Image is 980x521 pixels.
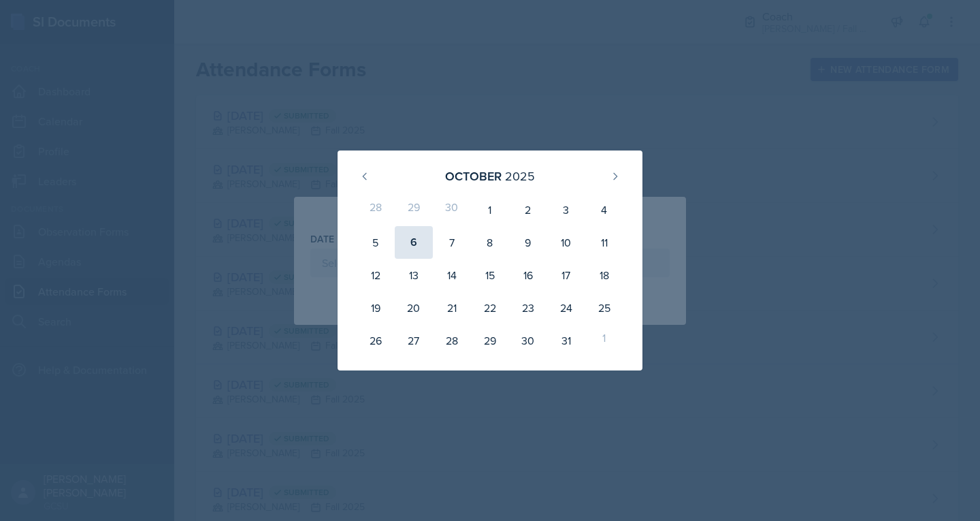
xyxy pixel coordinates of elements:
div: 4 [585,193,623,226]
div: 8 [471,226,509,259]
div: 16 [509,259,547,291]
div: 3 [547,193,585,226]
div: 24 [547,291,585,324]
div: 13 [395,259,433,291]
div: 5 [357,226,395,259]
div: 2 [509,193,547,226]
div: October [445,167,502,185]
div: 2025 [505,167,535,185]
div: 22 [471,291,509,324]
div: 28 [357,193,395,226]
div: 15 [471,259,509,291]
div: 1 [585,324,623,357]
div: 14 [433,259,471,291]
div: 27 [395,324,433,357]
div: 6 [395,226,433,259]
div: 12 [357,259,395,291]
div: 7 [433,226,471,259]
div: 9 [509,226,547,259]
div: 19 [357,291,395,324]
div: 11 [585,226,623,259]
div: 30 [433,193,471,226]
div: 10 [547,226,585,259]
div: 1 [471,193,509,226]
div: 23 [509,291,547,324]
div: 31 [547,324,585,357]
div: 20 [395,291,433,324]
div: 30 [509,324,547,357]
div: 29 [395,193,433,226]
div: 25 [585,291,623,324]
div: 28 [433,324,471,357]
div: 17 [547,259,585,291]
div: 26 [357,324,395,357]
div: 29 [471,324,509,357]
div: 21 [433,291,471,324]
div: 18 [585,259,623,291]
